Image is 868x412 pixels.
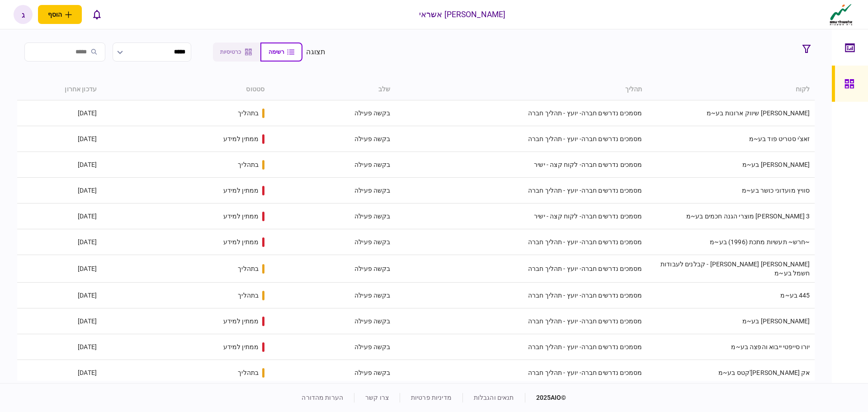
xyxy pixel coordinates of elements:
[269,100,395,126] td: בקשה פעילה
[411,394,452,401] a: מדיניות פרטיות
[223,237,259,246] div: ממתין למידע
[780,292,810,299] a: 445 בע~מ
[223,186,259,195] div: ממתין למידע
[17,334,101,360] td: [DATE]
[87,5,106,24] button: פתח רשימת התראות
[260,43,302,62] button: רשימה
[395,308,647,334] td: מסמכים נדרשים חברה- יועץ - תהליך חברה
[395,178,647,204] td: מסמכים נדרשים חברה- יועץ - תהליך חברה
[17,126,101,152] td: [DATE]
[17,79,101,100] th: עדכון אחרון
[474,394,514,401] a: תנאים והגבלות
[395,283,647,308] td: מסמכים נדרשים חברה- יועץ - תהליך חברה
[731,343,810,350] a: יורו סייפטי ייבוא והפצה בע~מ
[269,204,395,229] td: בקשה פעילה
[223,317,259,326] div: ממתין למידע
[17,204,101,229] td: [DATE]
[395,255,647,283] td: מסמכים נדרשים חברה- יועץ - תהליך חברה
[220,49,241,55] span: כרטיסיות
[646,79,814,100] th: לקוח
[365,394,389,401] a: צרו קשר
[395,204,647,229] td: מסמכים נדרשים חברה- לקוח קצה - ישיר
[395,360,647,386] td: מסמכים נדרשים חברה- יועץ - תהליך חברה
[14,5,33,24] button: ג
[742,187,810,194] a: סוויץ מועדוני כושר בע~מ
[213,43,260,62] button: כרטיסיות
[419,9,506,20] div: [PERSON_NAME] אשראי
[395,152,647,178] td: מסמכים נדרשים חברה- לקוח קצה - ישיר
[269,178,395,204] td: בקשה פעילה
[660,260,810,277] a: [PERSON_NAME] [PERSON_NAME] - קבלנים לעבודות חשמל בע~מ
[17,308,101,334] td: [DATE]
[269,152,395,178] td: בקשה פעילה
[223,212,259,221] div: ממתין למידע
[395,334,647,360] td: מסמכים נדרשים חברה- יועץ - תהליך חברה
[101,79,269,100] th: סטטוס
[17,178,101,204] td: [DATE]
[302,394,343,401] a: הערות מהדורה
[238,264,259,273] div: בתהליך
[828,3,854,26] img: client company logo
[269,79,395,100] th: שלב
[686,213,810,220] a: 3 [PERSON_NAME] מוצרי הגנה חכמים בע~מ
[17,229,101,255] td: [DATE]
[395,126,647,152] td: מסמכים נדרשים חברה- יועץ - תהליך חברה
[223,342,259,351] div: ממתין למידע
[269,334,395,360] td: בקשה פעילה
[17,283,101,308] td: [DATE]
[17,152,101,178] td: [DATE]
[749,135,810,142] a: זאצ'י סטריט פוד בע~מ
[395,100,647,126] td: מסמכים נדרשים חברה- יועץ - תהליך חברה
[269,126,395,152] td: בקשה פעילה
[525,393,566,403] div: © 2025 AIO
[269,255,395,283] td: בקשה פעילה
[223,134,259,143] div: ממתין למידע
[38,5,82,24] button: פתח תפריט להוספת לקוח
[238,109,259,118] div: בתהליך
[238,291,259,300] div: בתהליך
[17,360,101,386] td: [DATE]
[742,161,810,168] a: [PERSON_NAME] בע~מ
[269,360,395,386] td: בקשה פעילה
[238,368,259,377] div: בתהליך
[269,308,395,334] td: בקשה פעילה
[395,229,647,255] td: מסמכים נדרשים חברה- יועץ - תהליך חברה
[710,238,810,246] a: ~חרש~ תעשיות מתכת (1996) בע~מ
[269,283,395,308] td: בקשה פעילה
[742,317,810,325] a: [PERSON_NAME] בע~מ
[269,49,284,55] span: רשימה
[707,109,810,117] a: [PERSON_NAME] שיווק ארונות בע~מ
[395,79,647,100] th: תהליך
[17,255,101,283] td: [DATE]
[718,369,810,376] a: אק [PERSON_NAME]'קטס בע~מ
[306,47,325,57] div: תצוגה
[269,229,395,255] td: בקשה פעילה
[238,160,259,169] div: בתהליך
[17,100,101,126] td: [DATE]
